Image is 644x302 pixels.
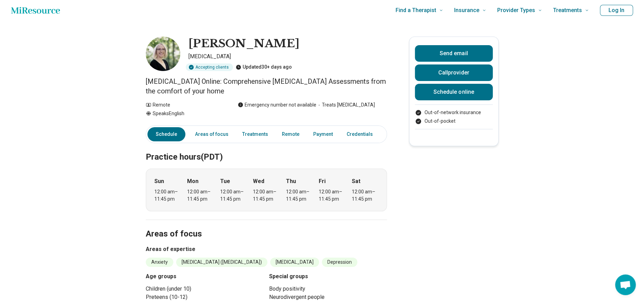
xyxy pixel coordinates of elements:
a: Payment [309,127,337,141]
div: 12:00 am – 11:45 pm [319,188,345,203]
li: Anxiety [146,258,173,267]
a: Credentials [343,127,377,141]
li: Out-of-pocket [415,118,493,125]
div: 12:00 am – 11:45 pm [253,188,279,203]
ul: Payment options [415,109,493,125]
h1: [PERSON_NAME] [188,37,299,51]
h3: Areas of expertise [146,245,387,253]
li: Out-of-network insurance [415,109,493,116]
div: 12:00 am – 11:45 pm [154,188,181,203]
span: Treatments [553,6,582,15]
strong: Wed [253,177,264,185]
div: 12:00 am – 11:45 pm [220,188,247,203]
span: Treats [MEDICAL_DATA] [316,101,375,109]
h2: Practice hours (PDT) [146,135,387,163]
a: Home page [11,3,60,17]
span: Insurance [454,6,479,15]
span: Find a Therapist [396,6,436,15]
li: [MEDICAL_DATA] [270,258,319,267]
li: [MEDICAL_DATA] ([MEDICAL_DATA]) [176,258,267,267]
div: 12:00 am – 11:45 pm [286,188,313,203]
strong: Sat [352,177,360,185]
div: Accepting clients [186,63,233,71]
li: Neurodivergent people [269,293,387,301]
h3: Age groups [146,272,264,281]
a: Remote [278,127,304,141]
div: Remote [146,101,224,109]
a: Other [382,127,407,141]
div: 12:00 am – 11:45 pm [352,188,378,203]
span: Provider Types [497,6,535,15]
div: When does the program meet? [146,169,387,211]
a: Areas of focus [191,127,233,141]
a: Treatments [238,127,272,141]
li: Preteens (10-12) [146,293,264,301]
button: Send email [415,45,493,62]
strong: Thu [286,177,296,185]
strong: Tue [220,177,230,185]
button: Callprovider [415,64,493,81]
strong: Mon [187,177,198,185]
a: Schedule [147,127,185,141]
li: Body positivity [269,285,387,293]
a: Open chat [615,274,636,295]
strong: Sun [154,177,164,185]
div: Speaks English [146,110,224,117]
li: Depression [322,258,357,267]
a: Schedule online [415,84,493,100]
p: [MEDICAL_DATA] [188,52,387,61]
div: Updated 30+ days ago [236,63,292,71]
li: Children (under 10) [146,285,264,293]
img: Jo Shaw, Psychologist [146,37,180,71]
h3: Special groups [269,272,387,281]
h2: Areas of focus [146,212,387,240]
button: Log In [600,5,633,16]
strong: Fri [319,177,326,185]
div: Emergency number not available [238,101,316,109]
div: 12:00 am – 11:45 pm [187,188,214,203]
p: [MEDICAL_DATA] Online: Comprehensive [MEDICAL_DATA] Assessments from the comfort of your home [146,77,387,96]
